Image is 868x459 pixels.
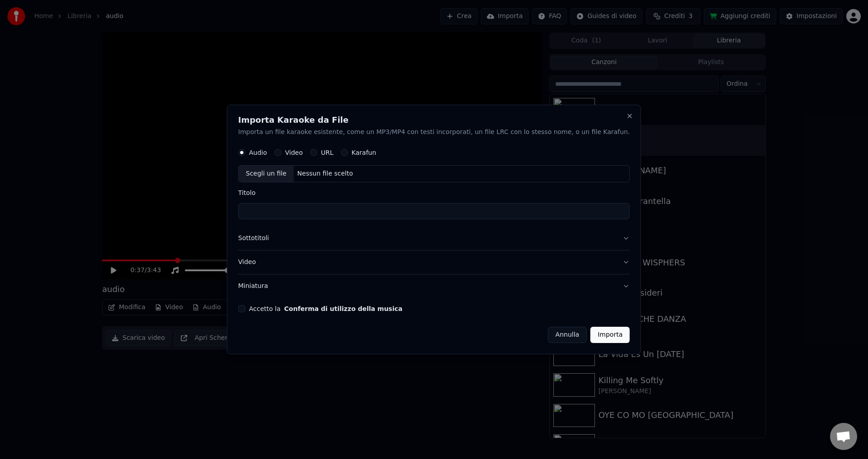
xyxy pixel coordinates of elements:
button: Sottotitoli [238,227,630,250]
button: Annulla [548,327,587,343]
label: URL [321,150,334,156]
button: Accetto la [284,306,403,312]
button: Importa [590,327,630,343]
label: Karafun [352,150,377,156]
h2: Importa Karaoke da File [238,116,630,124]
label: Titolo [238,190,630,196]
label: Accetto la [249,306,402,312]
button: Miniatura [238,274,630,298]
label: Video [285,150,303,156]
p: Importa un file karaoke esistente, come un MP3/MP4 con testi incorporati, un file LRC con lo stes... [238,128,630,137]
div: Scegli un file [239,166,294,182]
label: Audio [249,150,267,156]
div: Nessun file scelto [294,170,357,179]
button: Video [238,250,630,274]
